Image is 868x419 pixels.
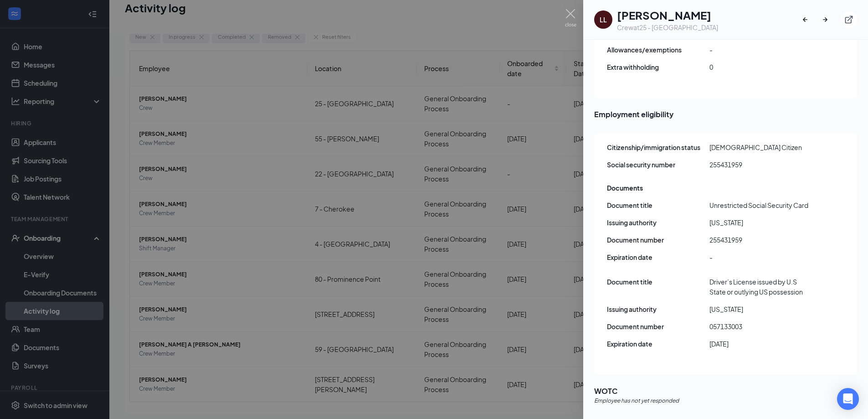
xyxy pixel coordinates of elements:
[607,339,709,349] span: Expiration date
[709,160,812,170] span: 255431959
[709,62,812,72] span: 0
[607,277,709,287] span: Document title
[617,7,718,23] h1: [PERSON_NAME]
[844,15,853,24] svg: ExternalLink
[821,15,830,24] svg: ArrowRight
[709,45,812,55] span: -
[837,388,859,410] div: Open Intercom Messenger
[709,252,812,262] span: -
[607,200,709,210] span: Document title
[594,397,679,405] span: Employee has not yet responded
[607,321,709,331] span: Document number
[709,321,812,331] span: 057133003
[607,217,709,228] span: Issuing authority
[709,277,812,297] span: Driver’s License issued by U.S State or outlying US possession
[607,45,709,55] span: Allowances/exemptions
[607,252,709,262] span: Expiration date
[709,217,812,228] span: [US_STATE]
[600,15,607,24] div: LL
[607,304,709,314] span: Issuing authority
[617,23,718,32] div: Crew at 25 - [GEOGRAPHIC_DATA]
[821,11,837,28] button: ArrowRight
[709,339,812,349] span: [DATE]
[801,11,817,28] button: ArrowLeftNew
[607,160,709,170] span: Social security number
[709,235,812,245] span: 255431959
[607,183,643,193] span: Documents
[801,15,810,24] svg: ArrowLeftNew
[607,235,709,245] span: Document number
[709,142,812,152] span: [DEMOGRAPHIC_DATA] Citizen
[607,142,709,152] span: Citizenship/immigration status
[594,385,857,397] span: WOTC
[841,11,857,28] button: ExternalLink
[709,200,812,210] span: Unrestricted Social Security Card
[709,304,812,314] span: [US_STATE]
[594,109,857,120] span: Employment eligibility
[607,62,709,72] span: Extra withholding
